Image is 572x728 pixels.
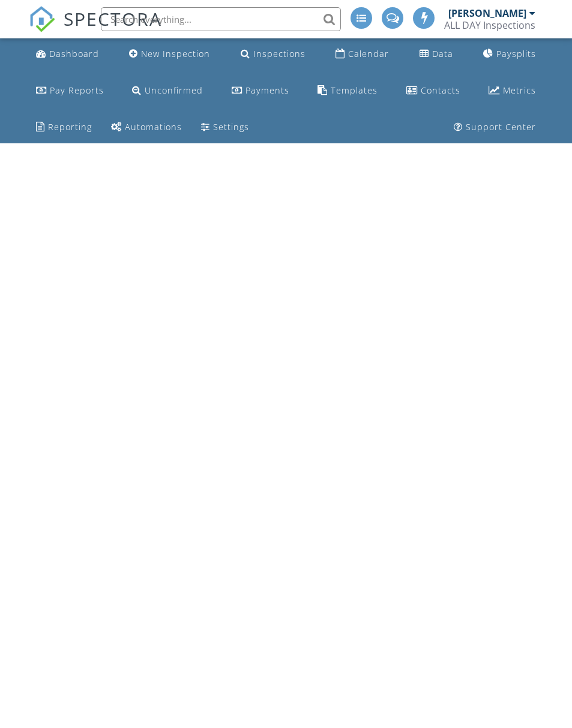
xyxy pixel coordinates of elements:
[31,116,97,139] a: Reporting
[478,43,541,65] a: Paysplits
[402,80,465,102] a: Contacts
[448,7,526,19] div: [PERSON_NAME]
[227,80,294,102] a: Payments
[31,80,109,102] a: Pay Reports
[127,80,208,102] a: Unconfirmed
[253,48,306,59] div: Inspections
[49,48,99,59] div: Dashboard
[331,43,394,65] a: Calendar
[503,85,536,96] div: Metrics
[124,43,215,65] a: New Inspection
[48,121,92,133] div: Reporting
[50,85,104,96] div: Pay Reports
[331,85,378,96] div: Templates
[496,48,536,59] div: Paysplits
[432,48,453,59] div: Data
[64,6,162,31] span: SPECTORA
[196,116,254,139] a: Settings
[466,121,536,133] div: Support Center
[29,6,55,32] img: The Best Home Inspection Software - Spectora
[125,121,182,133] div: Automations
[106,116,187,139] a: Automations (Advanced)
[31,43,104,65] a: Dashboard
[348,48,389,59] div: Calendar
[145,85,203,96] div: Unconfirmed
[236,43,310,65] a: Inspections
[421,85,460,96] div: Contacts
[101,7,341,31] input: Search everything...
[484,80,541,102] a: Metrics
[415,43,458,65] a: Data
[245,85,289,96] div: Payments
[444,19,535,31] div: ALL DAY Inspections
[29,16,162,41] a: SPECTORA
[449,116,541,139] a: Support Center
[213,121,249,133] div: Settings
[313,80,382,102] a: Templates
[141,48,210,59] div: New Inspection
